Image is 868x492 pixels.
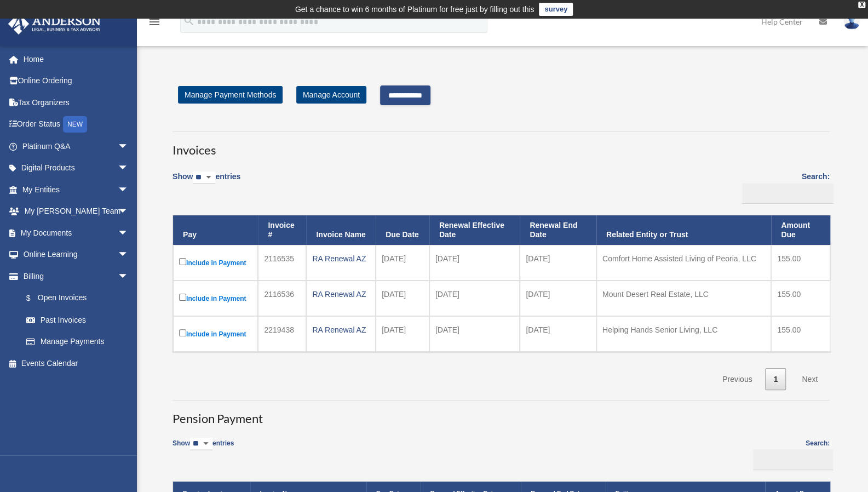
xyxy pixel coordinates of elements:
td: [DATE] [376,316,429,352]
img: User Pic [843,14,860,30]
a: Online Ordering [8,70,145,92]
td: [DATE] [520,316,596,352]
td: [DATE] [520,281,596,316]
a: Billingarrow_drop_down [8,265,140,287]
span: arrow_drop_down [118,179,140,201]
input: Include in Payment [179,329,186,336]
div: RA Renewal AZ [312,322,370,337]
td: 2116535 [258,245,306,281]
a: Tax Organizers [8,91,145,113]
div: close [858,2,865,8]
a: My Entitiesarrow_drop_down [8,179,145,201]
td: 155.00 [771,245,830,281]
span: $ [32,291,38,305]
td: Mount Desert Real Estate, LLC [596,281,771,316]
td: [DATE] [520,245,596,281]
label: Show entries [173,438,234,461]
a: $Open Invoices [15,287,134,310]
a: Manage Account [296,86,366,104]
label: Search: [750,438,830,470]
td: 2219438 [258,316,306,352]
span: arrow_drop_down [118,244,140,266]
td: 2116536 [258,281,306,316]
h3: Pension Payment [173,400,830,427]
td: Helping Hands Senior Living, LLC [596,316,771,352]
input: Include in Payment [179,294,186,301]
td: 155.00 [771,316,830,352]
td: [DATE] [429,245,520,281]
label: Include in Payment [179,327,252,341]
span: arrow_drop_down [118,157,140,180]
i: search [183,15,195,27]
span: arrow_drop_down [118,265,140,288]
h3: Invoices [173,131,830,159]
div: NEW [63,116,87,133]
a: Events Calendar [8,352,145,374]
a: My [PERSON_NAME] Teamarrow_drop_down [8,201,145,222]
a: Manage Payment Methods [178,86,283,104]
select: Showentries [190,438,212,450]
th: Invoice Name: activate to sort column ascending [306,215,376,245]
a: Manage Payments [15,331,140,353]
a: Next [794,368,826,391]
th: Renewal Effective Date: activate to sort column ascending [429,215,520,245]
label: Show entries [173,170,240,195]
input: Include in Payment [179,258,186,265]
th: Amount Due: activate to sort column ascending [771,215,830,245]
th: Invoice #: activate to sort column ascending [258,215,306,245]
td: 155.00 [771,281,830,316]
th: Related Entity or Trust: activate to sort column ascending [596,215,771,245]
a: Order StatusNEW [8,113,145,136]
th: Due Date: activate to sort column ascending [376,215,429,245]
a: 1 [765,368,786,391]
div: RA Renewal AZ [312,287,370,302]
th: Renewal End Date: activate to sort column ascending [520,215,596,245]
label: Search: [738,170,830,204]
input: Search: [753,449,833,470]
td: [DATE] [429,316,520,352]
a: Digital Productsarrow_drop_down [8,157,145,179]
td: [DATE] [376,281,429,316]
a: Past Invoices [15,309,140,331]
a: My Documentsarrow_drop_down [8,222,145,244]
td: Comfort Home Assisted Living of Peoria, LLC [596,245,771,281]
a: survey [539,3,573,16]
span: arrow_drop_down [118,135,140,158]
a: menu [148,19,161,28]
label: Include in Payment [179,291,252,305]
a: Online Learningarrow_drop_down [8,244,145,266]
i: menu [148,15,161,28]
label: Include in Payment [179,256,252,270]
select: Showentries [193,171,215,184]
span: arrow_drop_down [118,201,140,223]
td: [DATE] [429,281,520,316]
span: arrow_drop_down [118,222,140,244]
a: Home [8,48,145,70]
div: Get a chance to win 6 months of Platinum for free just by filling out this [295,3,534,16]
div: RA Renewal AZ [312,251,370,266]
input: Search: [742,184,833,204]
a: Platinum Q&Aarrow_drop_down [8,135,145,157]
a: Previous [714,368,760,391]
th: Pay: activate to sort column descending [173,215,258,245]
img: Anderson Advisors Platinum Portal [5,13,104,35]
td: [DATE] [376,245,429,281]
